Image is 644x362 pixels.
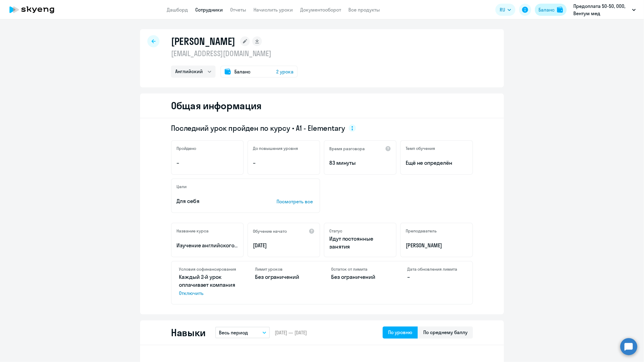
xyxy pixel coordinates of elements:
p: 83 минуты [329,159,391,167]
span: Последний урок пройден по курсу • A1 - Elementary [171,123,345,133]
span: Баланс [234,68,250,75]
button: RU [495,4,515,16]
p: [DATE] [253,242,315,249]
p: Весь период [219,329,248,336]
h5: Пройдено [176,146,196,151]
h2: Навыки [171,326,206,339]
p: Без ограничений [331,273,389,281]
button: Балансbalance [535,4,567,16]
p: – [253,159,315,167]
a: Начислить уроки [253,7,293,13]
h4: Лимит уроков [255,266,313,272]
span: 2 урока [276,68,293,75]
div: По уровню [388,329,412,336]
p: Каждый 2-й урок оплачивает компания [179,273,237,297]
button: Весь период [215,327,270,338]
h1: [PERSON_NAME] [171,35,235,47]
h5: Название курса [176,228,209,234]
a: Все продукты [348,7,380,13]
a: Документооборот [300,7,341,13]
h5: Темп обучения [406,146,435,151]
p: Идут постоянные занятия [329,235,391,251]
div: По среднему баллу [423,329,468,336]
a: Сотрудники [195,7,223,13]
h4: Условия софинансирования [179,266,237,272]
p: Без ограничений [255,273,313,281]
p: Для себя [176,197,258,205]
h5: Преподаватель [406,228,437,234]
button: Предоплата 50-50, ООО, Вентум мед [570,2,639,17]
h5: Время разговора [329,146,365,151]
span: RU [500,6,505,13]
span: Отключить [179,289,237,297]
img: balance [557,7,563,13]
h4: Остаток от лимита [331,266,389,272]
p: Изучение английского языка для общих целей [176,242,238,249]
p: Предоплата 50-50, ООО, Вентум мед [573,2,630,17]
a: Отчеты [230,7,246,13]
p: Посмотреть все [277,198,315,205]
span: [DATE] — [DATE] [275,329,307,336]
p: – [176,159,238,167]
h4: Дата обновления лимита [407,266,465,272]
p: [PERSON_NAME] [406,242,468,249]
h5: До повышения уровня [253,146,298,151]
span: Ещё не определён [406,159,468,167]
a: Дашборд [167,7,188,13]
h5: Статус [329,228,342,234]
h5: Цели [176,184,186,189]
p: – [407,273,465,281]
h2: Общая информация [171,100,262,112]
div: Баланс [538,6,555,13]
h5: Обучение начато [253,228,287,234]
p: [EMAIL_ADDRESS][DOMAIN_NAME] [171,49,298,58]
